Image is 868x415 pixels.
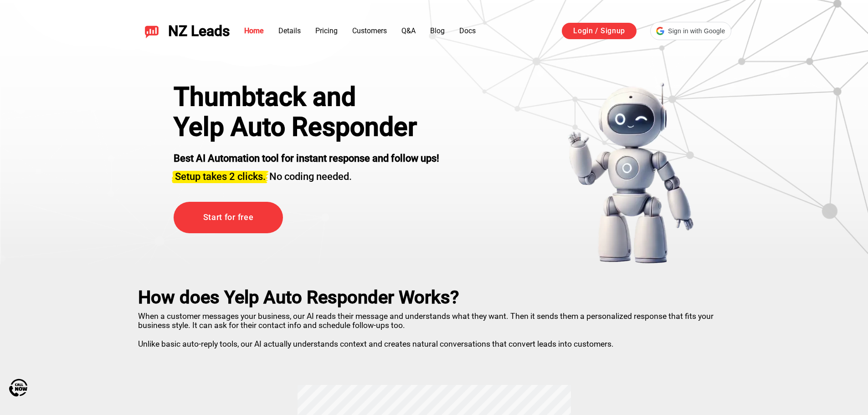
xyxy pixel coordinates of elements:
[430,26,445,35] a: Blog
[668,26,725,36] span: Sign in with Google
[352,26,387,35] a: Customers
[9,379,27,397] img: Call Now
[174,153,439,164] strong: Best AI Automation tool for instant response and follow ups!
[175,171,266,182] span: Setup takes 2 clicks.
[244,26,264,35] a: Home
[138,308,730,348] p: When a customer messages your business, our AI reads their message and understands what they want...
[278,26,301,35] a: Details
[168,23,230,40] span: NZ Leads
[144,24,159,38] img: NZ Leads logo
[567,82,694,264] img: yelp bot
[315,26,338,35] a: Pricing
[174,202,283,233] a: Start for free
[650,22,731,40] div: Sign in with Google
[401,26,416,35] a: Q&A
[174,112,439,142] h1: Yelp Auto Responder
[174,82,439,112] div: Thumbtack and
[562,23,637,39] a: Login / Signup
[138,287,730,308] h2: How does Yelp Auto Responder Works?
[459,26,476,35] a: Docs
[174,165,439,184] h3: No coding needed.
